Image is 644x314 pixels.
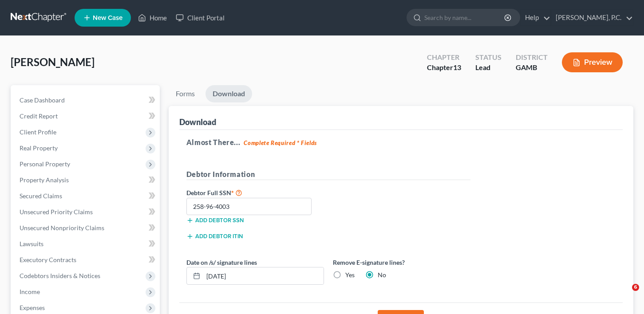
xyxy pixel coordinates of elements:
label: Yes [345,271,355,279]
input: MM/DD/YYYY [203,267,324,284]
label: No [378,271,386,279]
div: Chapter [427,63,461,73]
a: Client Portal [171,10,229,26]
span: Expenses [20,304,45,311]
a: Executory Contracts [12,252,160,268]
strong: Complete Required * Fields [244,139,317,146]
a: Unsecured Priority Claims [12,204,160,220]
button: Add debtor SSN [186,217,244,224]
span: Unsecured Nonpriority Claims [20,224,104,232]
input: XXX-XX-XXXX [186,198,312,216]
span: Real Property [20,144,58,152]
span: 13 [453,63,461,71]
div: GAMB [516,63,548,73]
span: New Case [93,15,122,21]
a: Forms [169,85,202,102]
div: Lead [475,63,502,73]
h5: Almost There... [186,137,616,148]
a: [PERSON_NAME], P.C. [551,10,633,26]
span: Personal Property [20,160,70,168]
input: Search by name... [424,9,506,26]
button: Preview [562,52,623,72]
span: Client Profile [20,128,56,136]
span: Secured Claims [20,192,62,200]
a: Property Analysis [12,172,160,188]
div: District [516,52,548,63]
a: Secured Claims [12,188,160,204]
label: Remove E-signature lines? [333,258,470,267]
span: Case Dashboard [20,96,65,104]
div: Chapter [427,52,461,63]
label: Date on /s/ signature lines [186,258,257,267]
div: Download [179,117,216,127]
span: Property Analysis [20,176,69,184]
a: Credit Report [12,108,160,124]
span: Credit Report [20,112,58,120]
span: Unsecured Priority Claims [20,208,93,216]
a: Case Dashboard [12,92,160,108]
iframe: Intercom live chat [614,284,635,305]
a: Lawsuits [12,236,160,252]
a: Unsecured Nonpriority Claims [12,220,160,236]
label: Debtor Full SSN [182,187,328,198]
span: [PERSON_NAME] [11,55,95,68]
span: Lawsuits [20,240,43,247]
a: Download [205,85,252,102]
div: Status [475,52,502,63]
button: Add debtor ITIN [186,233,243,240]
a: Home [134,10,171,26]
span: Codebtors Insiders & Notices [20,272,100,279]
span: 6 [632,284,639,291]
span: Income [20,288,40,295]
h5: Debtor Information [186,169,470,180]
a: Help [521,10,550,26]
span: Executory Contracts [20,256,76,263]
